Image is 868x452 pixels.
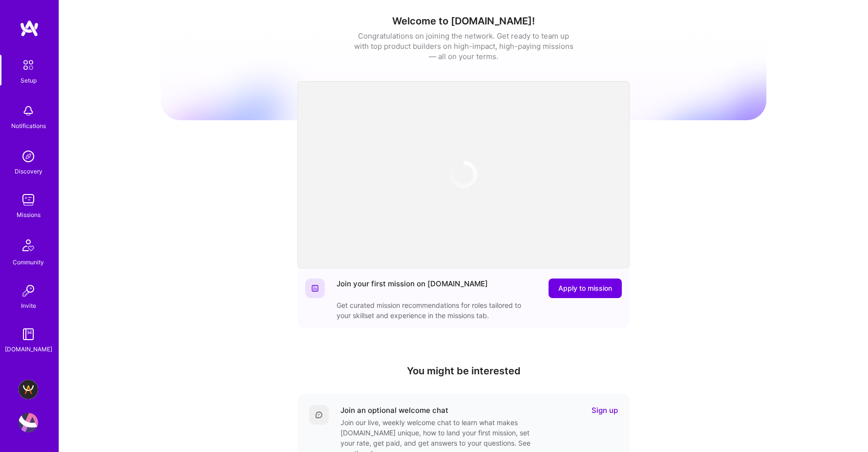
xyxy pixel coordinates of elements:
[337,300,532,321] div: Get curated mission recommendations for roles tailored to your skillset and experience in the mis...
[449,160,478,189] img: loading
[19,413,38,432] img: User Avatar
[549,279,622,298] button: Apply to mission
[337,279,488,298] div: Join your first mission on [DOMAIN_NAME]
[16,380,41,399] a: A.Team - Grow A.Team's Community & Demand
[161,15,766,27] h1: Welcome to [DOMAIN_NAME]!
[354,31,573,62] div: Congratulations on joining the network. Get ready to team up with top product builders on high-im...
[13,257,44,267] div: Community
[20,20,39,37] img: logo
[17,234,40,257] img: Community
[19,147,38,166] img: discovery
[5,344,52,354] div: [DOMAIN_NAME]
[19,101,38,121] img: bell
[18,55,39,75] img: setup
[315,411,323,419] img: Comment
[297,81,630,268] iframe: video
[21,75,37,86] div: Setup
[592,405,618,415] a: Sign up
[297,365,630,377] h4: You might be interested
[340,405,448,415] div: Join an optional welcome chat
[311,284,319,292] img: Website
[558,283,612,293] span: Apply to mission
[19,281,38,301] img: Invite
[16,413,41,432] a: User Avatar
[19,324,38,344] img: guide book
[19,380,38,399] img: A.Team - Grow A.Team's Community & Demand
[21,301,36,311] div: Invite
[15,166,42,176] div: Discovery
[17,210,41,220] div: Missions
[19,190,38,210] img: teamwork
[11,121,46,131] div: Notifications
